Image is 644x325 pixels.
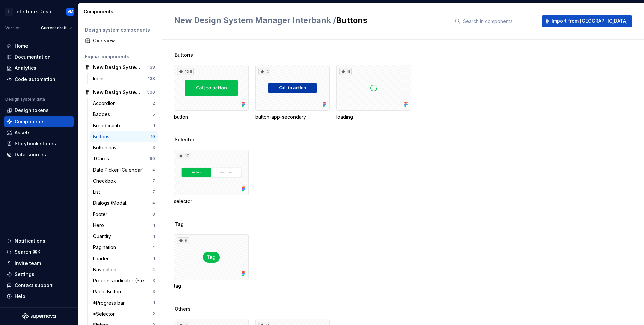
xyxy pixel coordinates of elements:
svg: Supernova Logo [22,313,56,320]
div: Overview [93,37,155,44]
div: button [174,113,249,120]
div: 4button-app-secondary [255,65,330,120]
div: 6loading [336,65,411,120]
a: Quantity1 [90,231,158,242]
span: Import from [GEOGRAPHIC_DATA] [552,18,628,25]
div: tag [174,283,249,289]
span: Buttons [175,52,193,58]
button: IInterbank Design SystemVM [1,4,76,19]
div: 1 [153,256,155,261]
div: List [93,189,103,195]
div: VM [68,9,73,14]
a: Badges5 [90,109,158,120]
div: New Design System Manager Interbank [93,89,143,96]
a: Navigation4 [90,264,158,275]
button: Current draft [38,23,75,33]
a: Design tokens [4,105,74,116]
div: Botton nav [93,144,119,151]
div: Design system data [5,97,45,102]
div: Interbank Design System [15,8,58,15]
div: selector [174,198,249,205]
div: Quantity [93,233,114,240]
span: Current draft [41,25,67,31]
div: 126 [177,68,194,75]
div: Data sources [15,151,46,158]
a: Pagination4 [90,242,158,253]
a: *Progress bar1 [90,297,158,308]
a: Components [4,116,74,127]
div: Hero [93,222,107,229]
div: 6tag [174,234,249,289]
a: *Cards60 [90,153,158,164]
div: Documentation [15,54,51,60]
div: 2 [152,311,155,317]
div: Badges [93,111,113,118]
a: Home [4,41,74,51]
div: Notifications [15,238,45,244]
div: 60 [150,156,155,161]
div: New Design System Manager - Icons [93,64,143,71]
a: Loader1 [90,253,158,264]
button: Notifications [4,236,74,246]
div: 500 [147,90,155,95]
a: Date Picker (Calendar)4 [90,165,158,175]
div: Figma components [85,53,155,60]
button: Import from [GEOGRAPHIC_DATA] [542,15,632,27]
a: Storybook stories [4,138,74,149]
a: Dialogs (Modal)4 [90,198,158,208]
button: Help [4,291,74,302]
div: Design tokens [15,107,49,114]
div: 10 [151,134,155,139]
div: Code automation [15,76,55,83]
div: 138 [148,76,155,81]
a: Overview [82,35,158,46]
div: 4 [152,267,155,272]
div: Radio Button [93,288,124,295]
a: List7 [90,187,158,197]
a: New Design System Manager Interbank500 [82,87,158,98]
div: 7 [152,189,155,195]
a: Icons138 [90,73,158,84]
a: Accordion2 [90,98,158,109]
div: Components [15,118,45,125]
div: 3 [152,145,155,150]
div: Footer [93,211,110,218]
a: Documentation [4,52,74,62]
div: 10selector [174,150,249,205]
div: 1 [153,223,155,228]
span: Tag [175,221,184,228]
div: 3 [152,212,155,217]
div: 4 [152,245,155,250]
div: *Cards [93,155,112,162]
a: Progress indicator (Stepper)3 [90,275,158,286]
div: 5 [152,112,155,117]
div: Version [5,25,21,31]
div: Breadcrumb [93,122,123,129]
div: Pagination [93,244,119,251]
div: 1 [153,300,155,306]
div: 138 [148,65,155,70]
a: Analytics [4,63,74,74]
div: 6 [339,68,352,75]
div: 7 [152,178,155,184]
a: Invite team [4,258,74,269]
div: 4 [152,167,155,173]
div: Search ⌘K [15,249,40,256]
button: Search ⌘K [4,247,74,258]
div: 1 [153,234,155,239]
a: Buttons10 [90,131,158,142]
div: Storybook stories [15,140,56,147]
div: Settings [15,271,34,278]
div: 3 [152,278,155,283]
div: Navigation [93,266,119,273]
div: Help [15,293,25,300]
div: 6 [177,237,189,244]
div: Loader [93,255,111,262]
div: Design system components [85,27,155,33]
a: Assets [4,127,74,138]
a: *Selector2 [90,309,158,319]
div: 126button [174,65,249,120]
div: 4 [258,68,270,75]
div: Analytics [15,65,36,72]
